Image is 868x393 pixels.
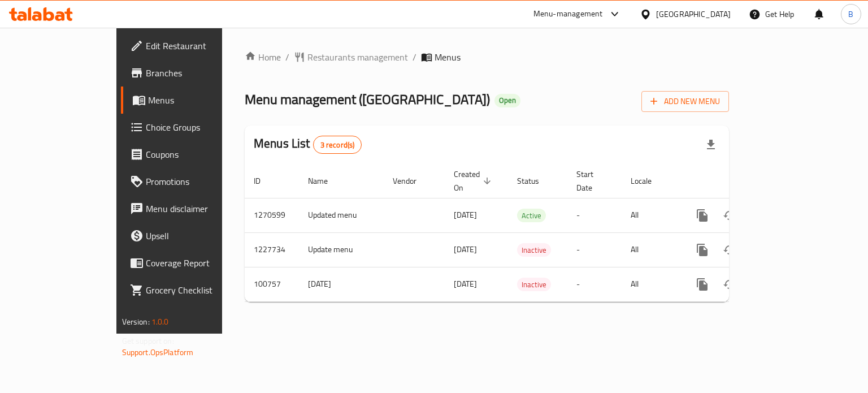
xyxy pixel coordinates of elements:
[680,164,806,198] th: Actions
[245,50,729,64] nav: breadcrumb
[299,232,384,267] td: Update menu
[517,243,551,257] div: Inactive
[641,91,729,112] button: Add New Menu
[121,222,262,249] a: Upsell
[413,50,416,64] li: /
[245,198,299,232] td: 1270599
[146,256,253,270] span: Coverage Report
[656,8,731,20] div: [GEOGRAPHIC_DATA]
[299,267,384,301] td: [DATE]
[122,334,174,348] span: Get support on:
[121,114,262,141] a: Choice Groups
[122,314,150,329] span: Version:
[245,50,281,64] a: Home
[454,167,494,195] span: Created On
[622,198,680,232] td: All
[121,195,262,222] a: Menu disclaimer
[494,96,520,105] span: Open
[314,140,362,150] span: 3 record(s)
[254,174,275,188] span: ID
[245,232,299,267] td: 1227734
[313,136,362,154] div: Total records count
[245,164,806,302] table: enhanced table
[146,120,253,134] span: Choice Groups
[121,87,262,114] a: Menus
[121,141,262,168] a: Coupons
[689,271,716,298] button: more
[146,229,253,243] span: Upsell
[716,236,743,264] button: Change Status
[631,174,666,188] span: Locale
[517,278,551,291] div: Inactive
[146,148,253,161] span: Coupons
[148,93,253,107] span: Menus
[517,244,551,257] span: Inactive
[716,202,743,229] button: Change Status
[454,277,477,291] span: [DATE]
[567,267,622,301] td: -
[494,94,520,107] div: Open
[146,283,253,297] span: Grocery Checklist
[245,87,490,112] span: Menu management ( [GEOGRAPHIC_DATA] )
[121,32,262,59] a: Edit Restaurant
[393,174,431,188] span: Vendor
[517,209,546,222] span: Active
[146,66,253,80] span: Branches
[576,167,608,195] span: Start Date
[285,50,289,64] li: /
[689,202,716,229] button: more
[517,209,546,222] div: Active
[435,50,461,64] span: Menus
[454,208,477,222] span: [DATE]
[716,271,743,298] button: Change Status
[567,198,622,232] td: -
[622,232,680,267] td: All
[650,94,720,109] span: Add New Menu
[689,236,716,264] button: more
[454,242,477,257] span: [DATE]
[122,345,194,360] a: Support.OpsPlatform
[146,39,253,53] span: Edit Restaurant
[307,50,408,64] span: Restaurants management
[517,278,551,291] span: Inactive
[151,314,169,329] span: 1.0.0
[567,232,622,267] td: -
[121,168,262,195] a: Promotions
[146,202,253,215] span: Menu disclaimer
[146,175,253,188] span: Promotions
[848,8,853,20] span: B
[245,267,299,301] td: 100757
[121,59,262,87] a: Branches
[299,198,384,232] td: Updated menu
[533,7,603,21] div: Menu-management
[121,277,262,304] a: Grocery Checklist
[308,174,342,188] span: Name
[294,50,408,64] a: Restaurants management
[121,249,262,277] a: Coverage Report
[254,135,362,154] h2: Menus List
[622,267,680,301] td: All
[697,131,724,158] div: Export file
[517,174,554,188] span: Status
